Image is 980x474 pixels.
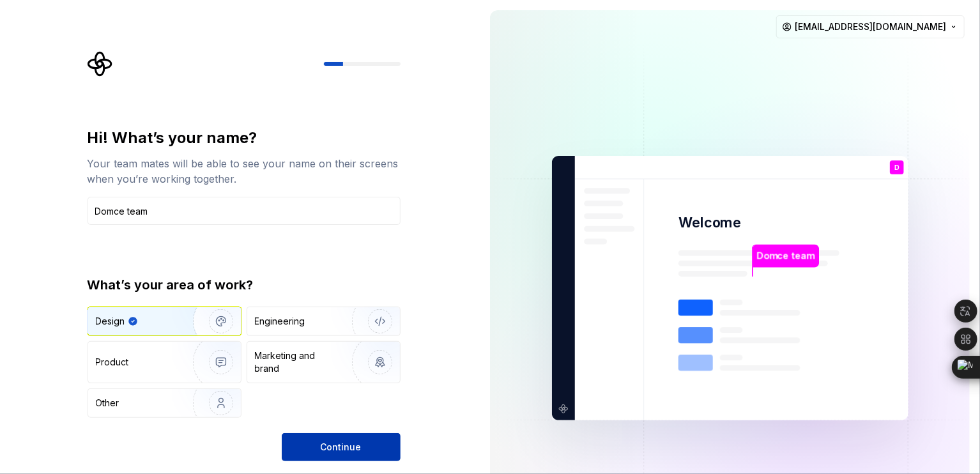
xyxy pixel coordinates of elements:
[795,20,946,33] span: [EMAIL_ADDRESS][DOMAIN_NAME]
[894,164,899,171] p: D
[88,128,401,148] div: Hi! What’s your name?
[88,197,401,225] input: Han Solo
[96,356,129,369] div: Product
[776,15,965,38] button: [EMAIL_ADDRESS][DOMAIN_NAME]
[321,441,362,454] span: Continue
[88,51,113,77] svg: Supernova Logo
[88,276,401,294] div: What’s your area of work?
[255,349,341,375] div: Marketing and brand
[96,315,125,328] div: Design
[255,315,305,328] div: Engineering
[88,156,401,187] div: Your team mates will be able to see your name on their screens when you’re working together.
[678,213,741,232] p: Welcome
[282,433,401,461] button: Continue
[96,397,119,409] div: Other
[756,249,815,263] p: Domce team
